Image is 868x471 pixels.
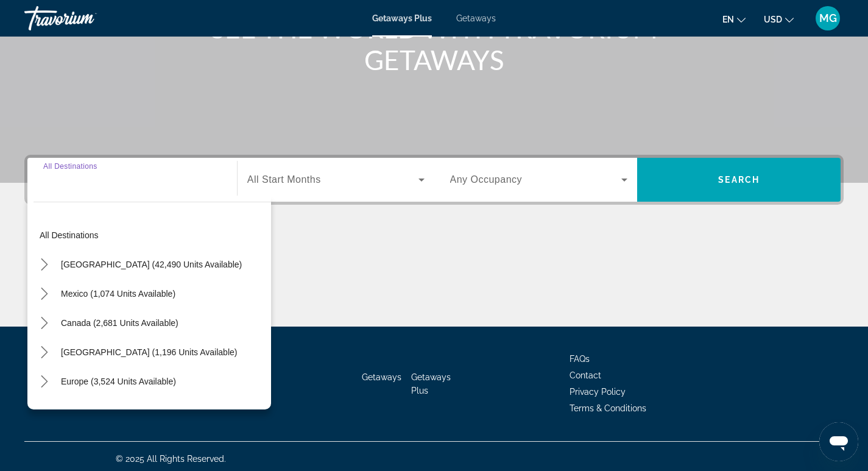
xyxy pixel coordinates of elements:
[456,13,496,23] a: Getaways
[812,5,844,31] button: User Menu
[372,13,432,23] a: Getaways Plus
[27,196,271,409] div: Destination options
[55,370,182,392] button: Select destination: Europe (3,524 units available)
[450,174,523,185] span: Any Occupancy
[55,253,248,275] button: Select destination: United States (42,490 units available)
[764,15,782,24] span: USD
[61,377,176,386] span: Europe (3,524 units available)
[362,372,401,382] a: Getaways
[722,10,746,28] button: Change language
[24,2,146,34] a: Travorium
[34,254,55,275] button: Toggle United States (42,490 units available) submenu
[27,158,841,202] div: Search widget
[43,162,97,170] span: All Destinations
[40,230,99,240] span: All destinations
[61,347,237,357] span: [GEOGRAPHIC_DATA] (1,196 units available)
[206,12,663,76] h1: SEE THE WORLD WITH TRAVORIUM GETAWAYS
[61,318,178,328] span: Canada (2,681 units available)
[411,372,451,395] a: Getaways Plus
[570,387,626,397] a: Privacy Policy
[34,313,55,334] button: Toggle Canada (2,681 units available) submenu
[34,342,55,363] button: Toggle Caribbean & Atlantic Islands (1,196 units available) submenu
[43,173,221,188] input: Select destination
[722,15,734,24] span: en
[61,289,175,299] span: Mexico (1,074 units available)
[116,454,226,464] span: © 2025 All Rights Reserved.
[55,312,185,334] button: Select destination: Canada (2,681 units available)
[34,224,271,246] button: Select destination: All destinations
[570,370,601,380] a: Contact
[718,175,760,185] span: Search
[34,283,55,305] button: Toggle Mexico (1,074 units available) submenu
[764,10,794,28] button: Change currency
[819,12,837,24] span: MG
[247,174,321,185] span: All Start Months
[570,403,646,413] a: Terms & Conditions
[55,400,181,422] button: Select destination: Australia (253 units available)
[55,283,182,305] button: Select destination: Mexico (1,074 units available)
[61,260,242,269] span: [GEOGRAPHIC_DATA] (42,490 units available)
[819,422,858,461] iframe: Button to launch messaging window
[34,400,55,422] button: Toggle Australia (253 units available) submenu
[570,354,590,364] a: FAQs
[637,158,841,202] button: Search
[34,371,55,392] button: Toggle Europe (3,524 units available) submenu
[55,341,243,363] button: Select destination: Caribbean & Atlantic Islands (1,196 units available)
